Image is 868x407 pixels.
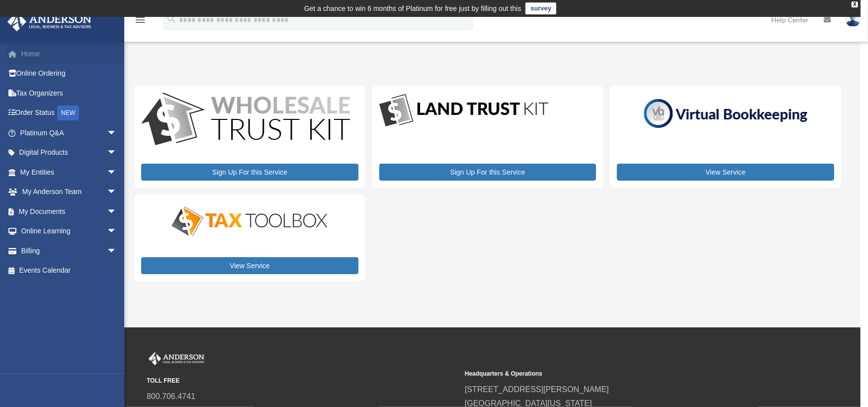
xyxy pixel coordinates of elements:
a: View Service [617,164,834,181]
span: arrow_drop_down [107,123,127,143]
a: My Documentsarrow_drop_down [7,202,132,221]
small: Headquarters & Operations [465,369,776,379]
a: 800.706.4741 [147,392,195,401]
a: Online Learningarrow_drop_down [7,221,132,241]
a: Order StatusNEW [7,103,132,123]
span: arrow_drop_down [107,202,127,222]
a: Sign Up For this Service [379,164,597,181]
img: Anderson Advisors Platinum Portal [147,352,206,365]
a: [STREET_ADDRESS][PERSON_NAME] [465,385,609,394]
a: survey [525,2,556,14]
i: search [166,13,177,24]
span: arrow_drop_down [107,241,127,261]
a: Tax Organizers [7,83,132,103]
div: NEW [57,105,79,120]
img: User Pic [846,12,861,27]
a: Digital Productsarrow_drop_down [7,143,127,163]
a: Events Calendar [7,261,132,281]
a: Online Ordering [7,64,132,84]
div: close [852,1,858,7]
a: Billingarrow_drop_down [7,241,132,261]
a: My Anderson Teamarrow_drop_down [7,182,132,202]
i: menu [134,14,146,26]
a: View Service [141,257,358,274]
small: TOLL FREE [147,376,458,386]
a: Home [7,44,132,64]
a: Platinum Q&Aarrow_drop_down [7,123,132,143]
img: Anderson Advisors Platinum Portal [4,12,94,31]
span: arrow_drop_down [107,162,127,183]
span: arrow_drop_down [107,143,127,163]
img: WS-Trust-Kit-lgo-1.jpg [141,93,350,148]
img: LandTrust_lgo-1.jpg [379,93,548,129]
div: Get a chance to win 6 months of Platinum for free just by filling out this [304,2,521,14]
a: My Entitiesarrow_drop_down [7,162,132,182]
a: menu [134,17,146,26]
span: arrow_drop_down [107,221,127,242]
a: Sign Up For this Service [141,164,358,181]
span: arrow_drop_down [107,182,127,203]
